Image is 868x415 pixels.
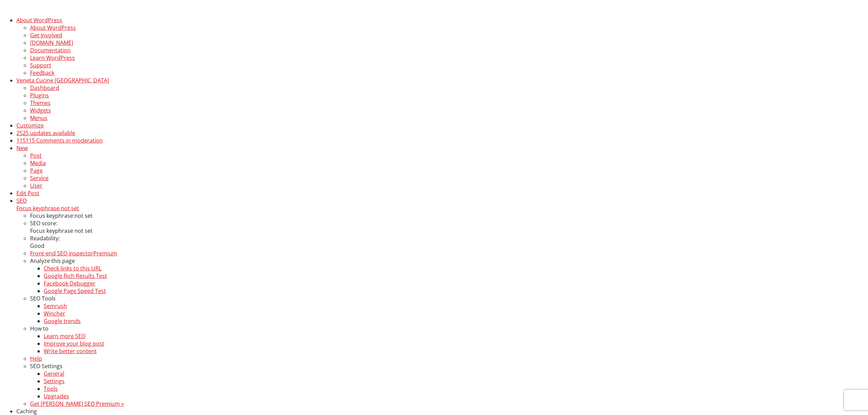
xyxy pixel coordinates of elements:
a: Semrush [44,302,67,310]
a: Check links to this URL [44,265,101,272]
span: New [16,144,28,152]
span: About WordPress [16,16,62,24]
div: SEO Tools [30,295,865,302]
div: Caching [16,407,865,415]
ul: About WordPress [16,24,865,39]
a: About WordPress [30,24,76,31]
div: How to [30,325,865,332]
div: Focus keyphrase: [30,212,865,219]
a: Get Involved [30,31,62,39]
span: 25 updates available [23,129,75,137]
a: Widgets [30,107,51,114]
ul: New [16,152,865,189]
a: Upgrades [44,392,69,400]
a: Themes [30,99,51,107]
a: Google trends [44,317,81,325]
a: Customize [16,122,44,129]
span: 115 Comments in moderation [26,137,103,144]
div: Analyze this page [30,257,865,265]
a: Google Page Speed Test [44,287,106,295]
span: Focus keyphrase not set [30,227,93,235]
a: Settings [44,377,65,385]
a: [DOMAIN_NAME] [30,39,73,46]
div: Focus keyphrase not set [30,227,865,235]
ul: About WordPress [16,39,865,77]
a: Tools [44,385,58,392]
a: Media [30,159,46,167]
span: not set [74,212,93,219]
a: Front-end SEO inspector [30,250,117,257]
div: Focus keyphrase not set [16,204,865,212]
a: Write better content [44,347,97,355]
a: Help [30,355,42,362]
span: Good [30,242,44,250]
a: Improve your blog post [44,340,104,347]
span: 115 [16,137,26,144]
a: Page [30,167,43,174]
ul: Veneta Cucine USA [16,84,865,99]
a: General [44,370,64,377]
a: Dashboard [30,84,59,92]
a: Support [30,62,51,69]
a: User [30,182,42,189]
a: Google Rich Results Test [44,272,107,280]
div: Good [30,242,865,250]
a: Facebook Debugger [44,280,95,287]
span: Premium [93,250,117,257]
a: Documentation [30,46,71,54]
a: Wincher [44,310,65,317]
span: SEO [16,197,27,204]
a: Service [30,174,49,182]
span: 25 [16,129,23,137]
a: Menus [30,114,48,122]
div: SEO score: [30,219,865,235]
a: Post [30,152,42,159]
ul: Veneta Cucine USA [16,99,865,122]
a: Veneta Cucine [GEOGRAPHIC_DATA] [16,77,109,84]
span: Focus keyphrase not set [16,204,79,212]
a: Get [PERSON_NAME] SEO Premium » [30,400,124,407]
a: Learn WordPress [30,54,75,62]
a: Edit Post [16,189,39,197]
div: Readability: [30,235,865,250]
a: Feedback [30,69,54,77]
a: Plugins [30,92,49,99]
div: SEO Settings [30,362,865,370]
a: Learn more SEO [44,332,85,340]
